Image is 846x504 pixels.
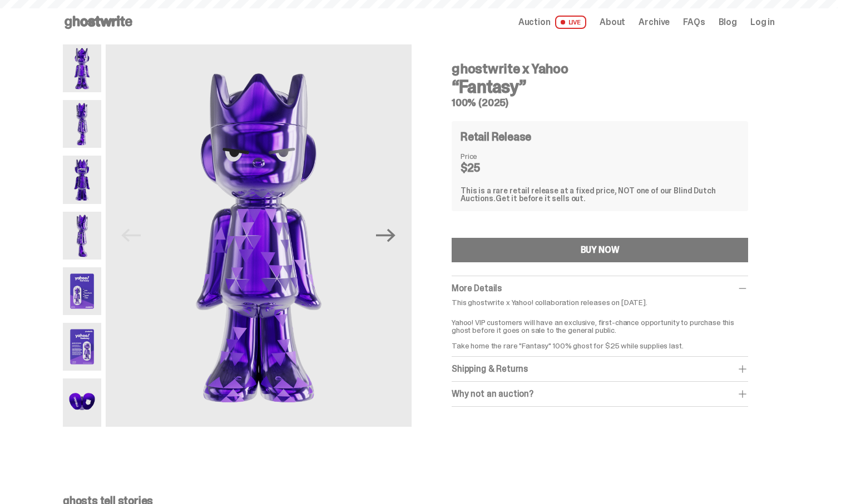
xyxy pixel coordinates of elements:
img: Yahoo-HG---6.png [63,323,101,371]
a: Log in [750,18,775,27]
span: Get it before it sells out. [496,193,586,203]
div: Shipping & Returns [452,363,748,375]
h4: ghostwrite x Yahoo [452,62,748,76]
span: Auction [518,18,551,27]
h5: 100% (2025) [452,98,748,108]
a: FAQs [683,18,705,27]
img: Yahoo-HG---5.png [63,267,101,315]
h3: “Fantasy” [452,78,748,96]
p: Yahoo! VIP customers will have an exclusive, first-chance opportunity to purchase this ghost befo... [452,311,748,350]
div: This is a rare retail release at a fixed price, NOT one of our Blind Dutch Auctions. [461,187,739,202]
dd: $25 [461,162,516,173]
img: Yahoo-HG---1.png [106,44,412,427]
div: BUY NOW [581,246,620,255]
img: Yahoo-HG---7.png [63,378,101,426]
span: More Details [452,282,502,294]
a: About [600,18,625,27]
p: This ghostwrite x Yahoo! collaboration releases on [DATE]. [452,298,748,306]
a: Blog [719,18,737,27]
a: Auction LIVE [518,16,586,29]
img: Yahoo-HG---2.png [63,100,101,148]
img: Yahoo-HG---1.png [63,44,101,92]
span: LIVE [555,16,587,29]
button: BUY NOW [452,238,748,262]
button: Next [374,223,398,248]
img: Yahoo-HG---4.png [63,212,101,260]
dt: Price [461,152,516,160]
img: Yahoo-HG---3.png [63,156,101,203]
a: Archive [639,18,670,27]
h4: Retail Release [461,131,531,142]
div: Why not an auction? [452,388,748,400]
